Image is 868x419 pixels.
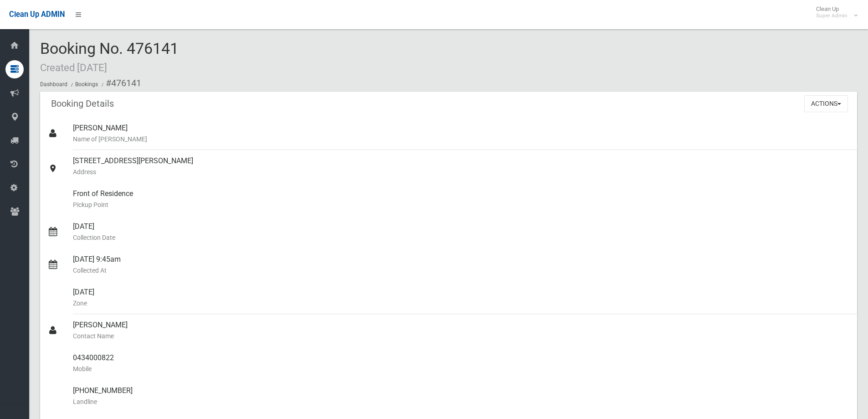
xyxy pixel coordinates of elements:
div: [STREET_ADDRESS][PERSON_NAME] [73,150,850,183]
div: [PHONE_NUMBER] [73,380,850,413]
button: Actions [804,95,848,112]
small: Collection Date [73,232,850,243]
div: Front of Residence [73,183,850,216]
small: Zone [73,298,850,309]
small: Pickup Point [73,199,850,210]
div: [PERSON_NAME] [73,314,850,347]
small: Collected At [73,265,850,276]
a: Dashboard [40,81,67,88]
span: Clean Up [812,5,857,19]
span: Clean Up ADMIN [9,10,65,19]
small: Address [73,166,850,177]
small: Created [DATE] [40,62,107,73]
div: [DATE] [73,281,850,314]
header: Booking Details [40,95,125,113]
li: #476141 [99,75,141,92]
div: [DATE] 9:45am [73,248,850,281]
span: Booking No. 476141 [40,39,179,75]
small: Contact Name [73,331,850,341]
div: [DATE] [73,216,850,248]
a: Bookings [75,81,98,88]
small: Mobile [73,363,850,374]
small: Landline [73,396,850,407]
div: 0434000822 [73,347,850,380]
small: Super Admin [816,12,847,19]
div: [PERSON_NAME] [73,117,850,150]
small: Name of [PERSON_NAME] [73,134,850,145]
